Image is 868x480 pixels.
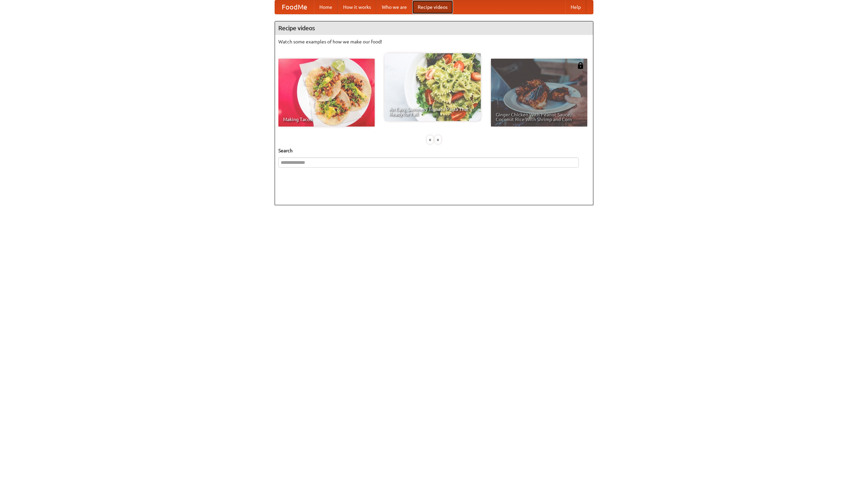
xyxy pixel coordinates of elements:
a: Making Tacos [278,59,375,127]
span: An Easy, Summery Tomato Pasta That's Ready for Fall [389,107,476,116]
a: How it works [338,0,376,14]
a: An Easy, Summery Tomato Pasta That's Ready for Fall [384,53,481,121]
a: Help [565,0,586,14]
div: « [427,135,433,144]
img: 483408.png [577,62,584,69]
h4: Recipe videos [275,21,593,35]
a: Who we are [376,0,412,14]
a: Recipe videos [412,0,453,14]
span: Making Tacos [283,117,370,122]
a: Home [314,0,338,14]
a: FoodMe [275,0,314,14]
h5: Search [278,147,590,154]
div: » [435,135,441,144]
p: Watch some examples of how we make our food! [278,38,590,45]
